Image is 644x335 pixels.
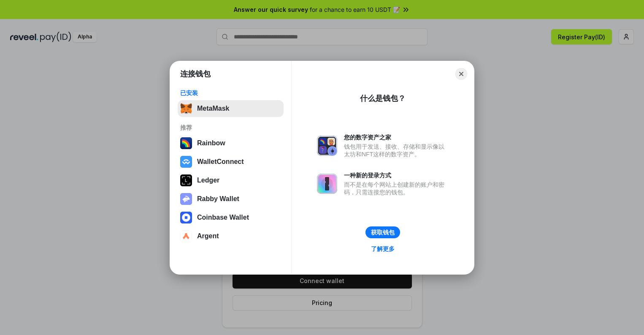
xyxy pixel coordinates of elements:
button: Close [455,68,467,80]
img: svg+xml,%3Csvg%20xmlns%3D%22http%3A%2F%2Fwww.w3.org%2F2000%2Fsvg%22%20fill%3D%22none%22%20viewBox... [317,136,337,156]
button: MetaMask [178,100,284,117]
button: Ledger [178,172,284,189]
div: WalletConnect [197,158,244,166]
button: Argent [178,228,284,245]
button: Coinbase Wallet [178,209,284,226]
div: Rainbow [197,139,225,147]
div: MetaMask [197,105,229,112]
img: svg+xml,%3Csvg%20fill%3D%22none%22%20height%3D%2233%22%20viewBox%3D%220%200%2035%2033%22%20width%... [180,103,192,114]
div: Rabby Wallet [197,195,239,203]
div: 获取钱包 [371,229,395,236]
div: 了解更多 [371,245,395,253]
img: svg+xml,%3Csvg%20xmlns%3D%22http%3A%2F%2Fwww.w3.org%2F2000%2Fsvg%22%20fill%3D%22none%22%20viewBox... [317,174,337,194]
img: svg+xml,%3Csvg%20width%3D%2228%22%20height%3D%2228%22%20viewBox%3D%220%200%2028%2028%22%20fill%3D... [180,230,192,242]
div: Coinbase Wallet [197,214,249,221]
div: Argent [197,232,219,240]
img: svg+xml,%3Csvg%20width%3D%22120%22%20height%3D%22120%22%20viewBox%3D%220%200%20120%20120%22%20fil... [180,137,192,149]
div: 一种新的登录方式 [344,172,449,179]
button: Rabby Wallet [178,191,284,207]
div: 推荐 [180,124,281,131]
div: Ledger [197,177,219,184]
img: svg+xml,%3Csvg%20xmlns%3D%22http%3A%2F%2Fwww.w3.org%2F2000%2Fsvg%22%20width%3D%2228%22%20height%3... [180,174,192,186]
h1: 连接钱包 [180,69,211,79]
div: 已安装 [180,89,281,97]
div: 什么是钱包？ [360,93,406,103]
button: 获取钱包 [365,226,400,238]
img: svg+xml,%3Csvg%20width%3D%2228%22%20height%3D%2228%22%20viewBox%3D%220%200%2028%2028%22%20fill%3D... [180,212,192,223]
div: 您的数字资产之家 [344,133,449,141]
img: svg+xml,%3Csvg%20width%3D%2228%22%20height%3D%2228%22%20viewBox%3D%220%200%2028%2028%22%20fill%3D... [180,156,192,168]
a: 了解更多 [366,243,400,254]
div: 而不是在每个网站上创建新的账户和密码，只需连接您的钱包。 [344,181,449,196]
img: svg+xml,%3Csvg%20xmlns%3D%22http%3A%2F%2Fwww.w3.org%2F2000%2Fsvg%22%20fill%3D%22none%22%20viewBox... [180,193,192,205]
button: WalletConnect [178,153,284,170]
button: Rainbow [178,135,284,152]
div: 钱包用于发送、接收、存储和显示像以太坊和NFT这样的数字资产。 [344,143,449,158]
